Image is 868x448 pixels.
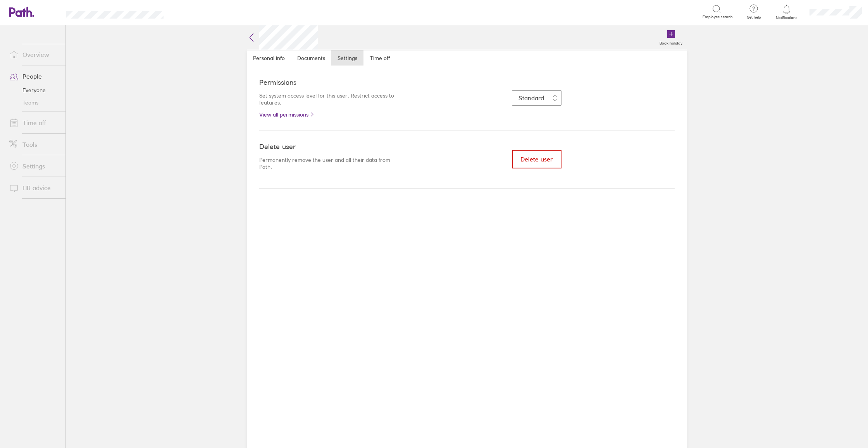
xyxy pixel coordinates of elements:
[291,50,331,66] a: Documents
[247,50,291,66] a: Personal info
[3,137,65,152] a: Tools
[741,15,766,20] span: Get help
[3,69,65,84] a: People
[512,150,561,168] button: Delete user
[259,112,398,118] a: View all permissions
[3,96,65,109] a: Teams
[655,39,687,46] label: Book holiday
[512,90,561,106] button: Standard
[655,25,687,50] a: Book holiday
[259,156,398,170] p: Permanently remove the user and all their data from Path.
[3,115,65,130] a: Time off
[774,4,799,20] a: Notifications
[774,15,799,20] span: Notifications
[259,79,398,87] h4: Permissions
[259,92,398,106] p: Set system access level for this user. Restrict access to features.
[703,15,733,19] span: Employee search
[3,158,65,174] a: Settings
[3,180,65,196] a: HR advice
[331,50,363,66] a: Settings
[520,156,553,163] span: Delete user
[184,8,204,15] div: Search
[518,94,544,102] span: Standard
[259,143,398,151] h4: Delete user
[363,50,396,66] a: Time off
[3,47,65,62] a: Overview
[3,84,65,96] a: Everyone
